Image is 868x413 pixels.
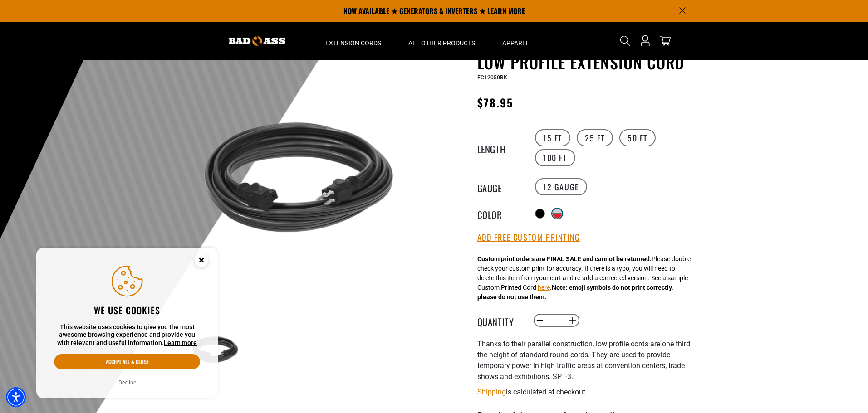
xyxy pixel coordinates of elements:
[658,35,672,46] a: cart
[477,284,673,301] strong: Note: emoji symbols do not print correctly, please do not use them.
[54,304,200,316] h2: We use cookies
[116,378,139,387] button: Decline
[477,315,523,326] label: Quantity
[477,74,507,81] span: FC12050BK
[619,129,656,146] label: 50 FT
[535,178,587,195] label: 12 Gauge
[54,354,200,369] button: Accept all & close
[577,129,613,146] label: 25 FT
[477,255,652,262] strong: Custom print orders are FINAL SALE and cannot be returned.
[185,248,218,276] button: Close this option
[535,149,575,166] label: 100 FT
[54,323,200,347] p: This website uses cookies to give you the most awesome browsing experience and provide you with r...
[477,388,506,396] a: Shipping
[477,181,523,193] legend: Gauge
[638,22,652,60] a: Open this option
[477,339,700,382] p: Thanks to their parallel construction, low profile cords are one third the height of standard rou...
[502,39,530,47] span: Apparel
[164,339,197,346] a: This website uses cookies to give you the most awesome browsing experience and provide you with r...
[325,39,381,47] span: Extension Cords
[408,39,475,47] span: All Other Products
[477,254,691,302] div: Please double check your custom print for accuracy. If there is a typo, you will need to delete t...
[535,129,570,146] label: 15 FT
[477,142,523,154] legend: Length
[395,22,489,60] summary: All Other Products
[477,53,700,72] h1: Low Profile Extension Cord
[229,36,285,46] img: Bad Ass Extension Cords
[312,22,395,60] summary: Extension Cords
[538,283,550,292] button: here
[6,387,26,407] div: Accessibility Menu
[36,248,218,399] aside: Cookie Consent
[477,94,513,111] span: $78.95
[477,386,700,398] div: is calculated at checkout.
[189,76,407,294] img: black
[489,22,543,60] summary: Apparel
[477,208,523,219] legend: Color
[477,233,580,243] button: Add Free Custom Printing
[618,34,633,48] summary: Search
